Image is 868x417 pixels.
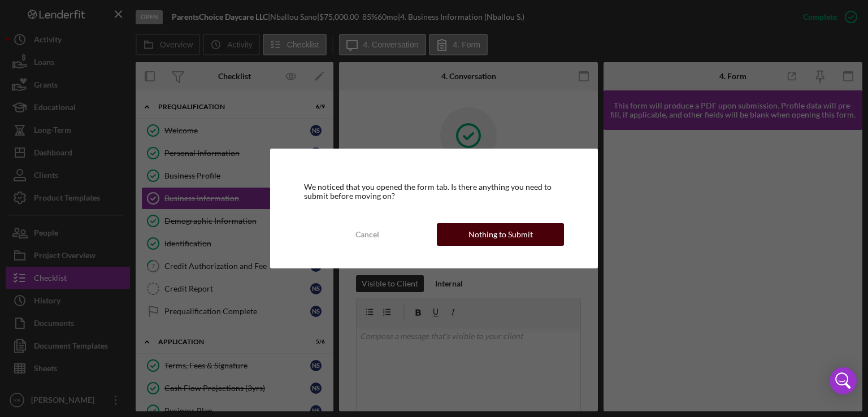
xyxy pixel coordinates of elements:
div: Cancel [355,223,379,246]
div: We noticed that you opened the form tab. Is there anything you need to submit before moving on? [304,183,565,201]
div: Nothing to Submit [468,223,533,246]
button: Cancel [304,223,431,246]
button: Nothing to Submit [437,223,564,246]
div: Open Intercom Messenger [830,367,857,394]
